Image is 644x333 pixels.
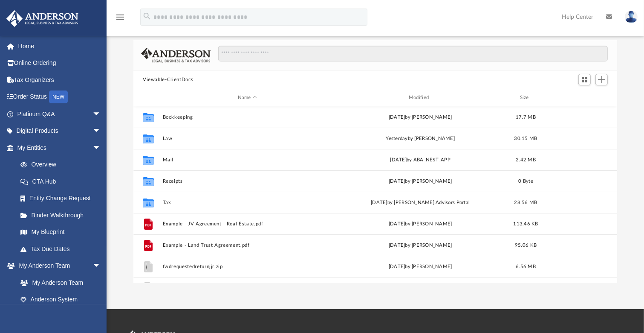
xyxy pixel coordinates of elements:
[336,135,505,143] div: by [PERSON_NAME]
[115,16,125,22] a: menu
[335,94,505,102] div: Modified
[115,12,125,22] i: menu
[546,94,606,102] div: id
[6,88,114,106] a: Order StatusNEW
[4,10,81,27] img: Anderson Advisors Platinum Portal
[163,178,332,184] button: Receipts
[49,91,68,103] div: NEW
[336,114,505,121] div: [DATE] by [PERSON_NAME]
[578,74,591,86] button: Switch to Grid View
[518,179,533,184] span: 0 Byte
[6,71,114,88] a: Tax Organizers
[137,94,159,102] div: id
[142,12,152,21] i: search
[92,139,110,157] span: arrow_drop_down
[12,156,114,173] a: Overview
[516,158,536,162] span: 2.42 MB
[12,291,110,308] a: Anderson System
[163,114,332,120] button: Bookkeeping
[12,274,105,291] a: My Anderson Team
[514,136,537,141] span: 30.15 MB
[143,76,193,84] button: Viewable-ClientDocs
[336,220,505,228] div: [DATE] by [PERSON_NAME]
[12,224,110,241] a: My Blueprint
[595,74,608,86] button: Add
[12,240,114,257] a: Tax Due Dates
[12,207,114,224] a: Binder Walkthrough
[12,190,114,207] a: Entity Change Request
[6,139,114,156] a: My Entitiesarrow_drop_down
[516,115,536,120] span: 17.7 MB
[336,178,505,185] div: [DATE] by [PERSON_NAME]
[336,156,505,164] div: [DATE] by ABA_NEST_APP
[6,38,114,55] a: Home
[513,222,538,226] span: 113.46 KB
[625,11,638,23] img: User Pic
[336,199,505,207] div: [DATE] by [PERSON_NAME] Advisors Portal
[92,105,110,123] span: arrow_drop_down
[386,136,407,141] span: yesterday
[218,46,608,62] input: Search files and folders
[336,242,505,249] div: [DATE] by [PERSON_NAME]
[6,105,114,123] a: Platinum Q&Aarrow_drop_down
[12,173,114,190] a: CTA Hub
[6,55,114,72] a: Online Ordering
[92,123,110,140] span: arrow_drop_down
[163,200,332,205] button: Tax
[163,221,332,227] button: Example - JV Agreement - Real Estate.pdf
[163,242,332,248] button: Example - Land Trust Agreement.pdf
[6,257,110,275] a: My Anderson Teamarrow_drop_down
[163,157,332,163] button: Mail
[336,263,505,271] div: [DATE] by [PERSON_NAME]
[163,136,332,141] button: Law
[509,94,543,102] div: Size
[162,94,332,102] div: Name
[6,123,114,140] a: Digital Productsarrow_drop_down
[514,200,537,205] span: 28.56 MB
[92,257,110,275] span: arrow_drop_down
[515,243,537,248] span: 95.06 KB
[516,264,536,269] span: 6.56 MB
[163,264,332,269] button: fwdrequestedreturnjjr.zip
[133,106,617,283] div: grid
